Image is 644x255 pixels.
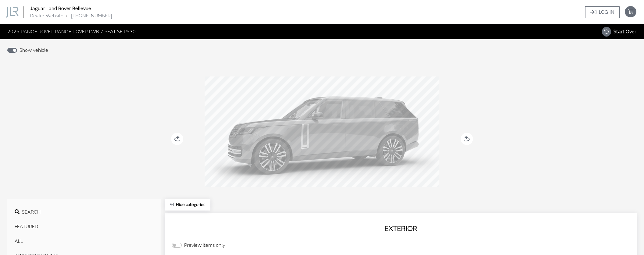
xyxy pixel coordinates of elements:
[22,209,41,215] span: Search
[602,27,637,37] button: Start Over
[6,7,19,18] img: Dashboard
[6,6,29,18] a: Jaguar Land Rover Bellevue logo
[624,1,644,23] button: your cart
[30,13,63,19] a: Dealer Website
[165,199,210,211] button: Hide categories
[184,242,225,249] label: Preview items only
[172,223,629,234] h2: EXTERIOR
[71,13,112,19] a: [PHONE_NUMBER]
[599,9,614,16] span: Log In
[15,221,154,233] button: Featured
[614,29,636,35] span: Start Over
[30,5,91,12] a: Jaguar Land Rover Bellevue
[176,202,205,207] span: Click to hide category section.
[585,6,620,18] a: Log In
[7,28,136,35] span: 2025 RANGE ROVER RANGE ROVER LWB 7 SEAT SE P530
[20,47,48,54] label: Show vehicle
[66,13,67,19] span: •
[15,235,154,247] button: All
